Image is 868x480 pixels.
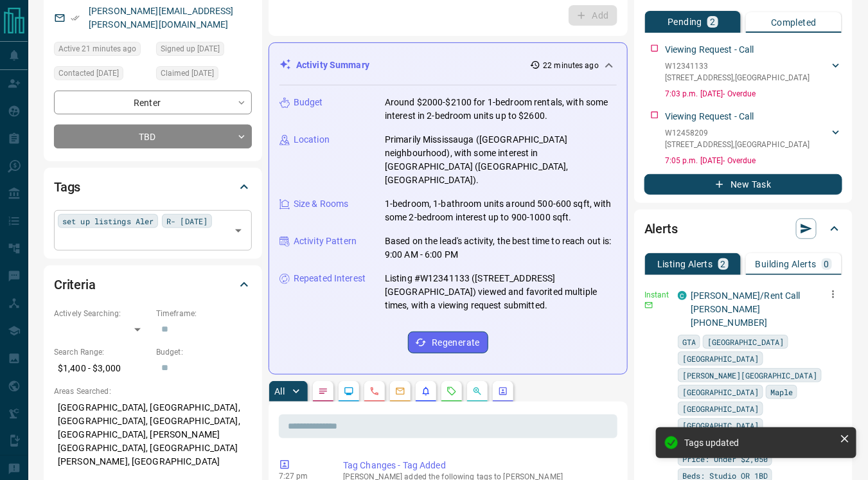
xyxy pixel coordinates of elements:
span: [GEOGRAPHIC_DATA] [682,419,759,432]
p: Activity Pattern [294,235,357,248]
p: 2 [721,260,726,269]
a: [PERSON_NAME]/Rent Call [PERSON_NAME] [PHONE_NUMBER] [691,290,801,328]
button: Regenerate [408,332,488,353]
p: Listing #W12341133 ([STREET_ADDRESS][GEOGRAPHIC_DATA]) viewed and favorited multiple times, with ... [385,272,617,312]
svg: Lead Browsing Activity [344,386,354,396]
p: Viewing Request - Call [665,110,754,123]
span: Claimed [DATE] [161,67,214,80]
p: Location [294,133,330,147]
span: set up listings Aler [62,215,154,227]
div: Criteria [54,269,252,300]
p: Pending [668,17,702,26]
p: Tag Changes - Tag Added [343,459,612,472]
p: W12458209 [665,127,810,139]
span: Signed up [DATE] [161,42,220,55]
h2: Criteria [54,274,96,295]
span: [PERSON_NAME][GEOGRAPHIC_DATA] [682,369,817,382]
p: Size & Rooms [294,197,349,211]
div: Tags updated [684,438,835,448]
button: Open [229,222,247,240]
p: Budget [294,96,323,109]
svg: Agent Actions [498,386,508,396]
svg: Email Verified [71,13,80,22]
p: Search Range: [54,346,150,358]
div: Alerts [644,213,842,244]
span: Contacted [DATE] [58,67,119,80]
p: Completed [771,18,817,27]
div: Renter [54,91,252,114]
p: Budget: [156,346,252,358]
svg: Listing Alerts [421,386,431,396]
p: 0 [824,260,829,269]
p: $1,400 - $3,000 [54,358,150,379]
svg: Calls [369,386,380,396]
p: 22 minutes ago [543,60,599,71]
p: Actively Searching: [54,308,150,319]
p: 2 [710,17,715,26]
p: Primarily Mississauga ([GEOGRAPHIC_DATA] neighbourhood), with some interest in [GEOGRAPHIC_DATA] ... [385,133,617,187]
p: Viewing Request - Call [665,43,754,57]
p: W12341133 [665,60,810,72]
span: Active 21 minutes ago [58,42,136,55]
div: TBD [54,125,252,148]
div: W12341133[STREET_ADDRESS],[GEOGRAPHIC_DATA] [665,58,842,86]
svg: Requests [447,386,457,396]
div: W12458209[STREET_ADDRESS],[GEOGRAPHIC_DATA] [665,125,842,153]
h2: Tags [54,177,80,197]
p: [STREET_ADDRESS] , [GEOGRAPHIC_DATA] [665,139,810,150]
svg: Opportunities [472,386,483,396]
p: Activity Summary [296,58,369,72]
p: Building Alerts [756,260,817,269]
p: Areas Searched: [54,386,252,397]
p: 1-bedroom, 1-bathroom units around 500-600 sqft, with some 2-bedroom interest up to 900-1000 sqft. [385,197,617,224]
p: [GEOGRAPHIC_DATA], [GEOGRAPHIC_DATA], [GEOGRAPHIC_DATA], [GEOGRAPHIC_DATA], [GEOGRAPHIC_DATA], [P... [54,397,252,472]
span: Maple [770,386,793,398]
div: Fri Oct 10 2025 [156,66,252,84]
p: Listing Alerts [657,260,713,269]
p: Instant [644,289,670,301]
div: condos.ca [678,291,687,300]
a: [PERSON_NAME][EMAIL_ADDRESS][PERSON_NAME][DOMAIN_NAME] [89,6,234,30]
div: Fri Oct 10 2025 [156,42,252,60]
p: 7:03 p.m. [DATE] - Overdue [665,88,842,100]
p: Repeated Interest [294,272,366,285]
div: Tags [54,172,252,202]
span: [GEOGRAPHIC_DATA] [682,386,759,398]
svg: Notes [318,386,328,396]
span: [GEOGRAPHIC_DATA] [707,335,784,348]
div: Activity Summary22 minutes ago [279,53,617,77]
p: 7:05 p.m. [DATE] - Overdue [665,155,842,166]
div: Wed Oct 15 2025 [54,42,150,60]
p: [STREET_ADDRESS] , [GEOGRAPHIC_DATA] [665,72,810,84]
h2: Alerts [644,218,678,239]
svg: Email [644,301,653,310]
p: Based on the lead's activity, the best time to reach out is: 9:00 AM - 6:00 PM [385,235,617,262]
p: All [274,387,285,396]
svg: Emails [395,386,405,396]
p: Timeframe: [156,308,252,319]
button: New Task [644,174,842,195]
div: Mon Oct 13 2025 [54,66,150,84]
span: [GEOGRAPHIC_DATA] [682,352,759,365]
span: R- [DATE] [166,215,208,227]
span: [GEOGRAPHIC_DATA] [682,402,759,415]
p: Around $2000-$2100 for 1-bedroom rentals, with some interest in 2-bedroom units up to $2600. [385,96,617,123]
span: GTA [682,335,696,348]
